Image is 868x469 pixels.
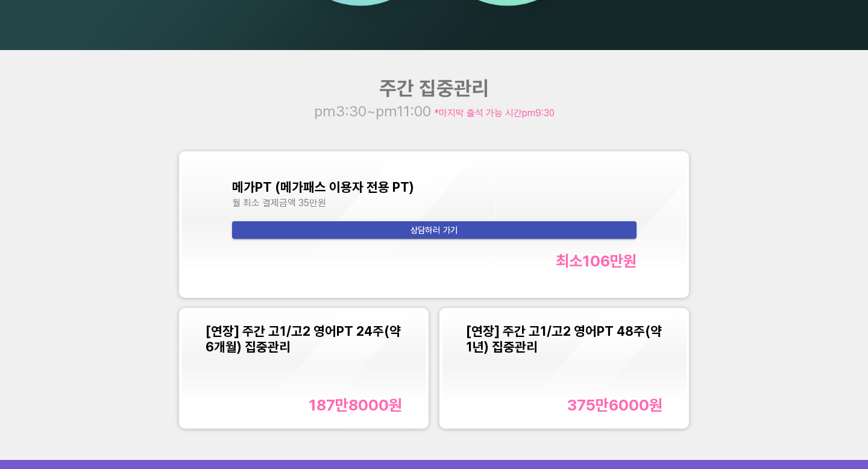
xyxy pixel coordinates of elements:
[314,102,435,120] span: pm3:30~pm11:00
[466,323,662,354] span: [연장] 주간 고1/고2 영어PT 48주(약 1년) 집중관리
[309,395,402,414] div: 187만8000 원
[232,221,637,239] button: 상담하러 가기
[567,395,662,414] div: 375만6000 원
[435,107,555,119] span: *마지막 출석 가능 시간 pm9:30
[232,179,414,195] span: 메가PT (메가패스 이용자 전용 PT)
[379,76,489,100] span: 주간 집중관리
[242,222,627,238] span: 상담하러 가기
[206,323,401,354] span: [연장] 주간 고1/고2 영어PT 24주(약 6개월) 집중관리
[556,251,637,270] div: 최소 106만 원
[232,197,637,209] div: 월 최소 결제금액 35만원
